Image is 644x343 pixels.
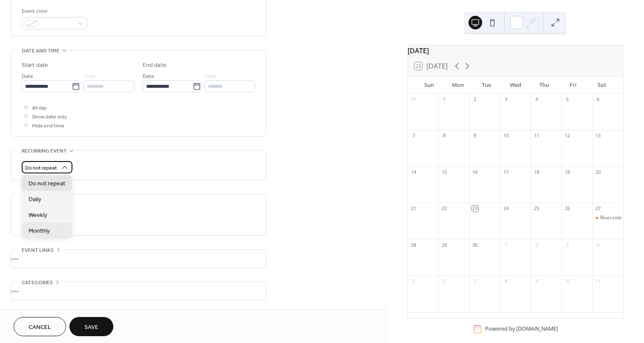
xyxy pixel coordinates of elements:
div: 13 [595,133,601,139]
div: 9 [472,133,478,139]
span: Date and time [22,46,60,55]
div: 2 [533,242,540,248]
div: 30 [472,242,478,248]
div: Fri [559,77,588,94]
span: Event links [22,246,54,255]
div: 1 [441,96,447,103]
div: 24 [503,205,509,212]
div: Tue [472,77,501,94]
div: 8 [441,133,447,139]
div: Sat [587,77,616,94]
div: Powered by [485,326,558,333]
div: Sun [414,77,443,94]
div: 29 [441,242,447,248]
div: Thu [530,77,559,94]
div: 10 [564,278,570,284]
span: Daily [29,195,41,204]
button: Cancel [14,317,66,336]
div: Wed [501,77,530,94]
span: Weekly [29,211,47,220]
div: 2 [472,96,478,103]
div: [DATE] [408,46,623,56]
div: 17 [503,169,509,175]
span: Show date only [32,112,67,121]
a: [DOMAIN_NAME] [516,326,558,333]
div: 19 [564,169,570,175]
div: 18 [533,169,540,175]
div: Start date [22,61,48,70]
div: 20 [595,169,601,175]
div: 1 [503,242,509,248]
span: Do not repeat [29,179,65,188]
div: Mon [443,77,472,94]
div: 6 [595,96,601,103]
span: Save [84,323,98,332]
div: ••• [11,282,266,300]
div: 14 [410,169,417,175]
div: 11 [595,278,601,284]
div: 21 [410,205,417,212]
span: Time [83,72,95,81]
span: Categories [22,278,53,287]
div: Riverside HIH - Fall Back From Violence [592,214,623,222]
div: 26 [564,205,570,212]
div: 25 [533,205,540,212]
div: 27 [595,205,601,212]
div: 15 [441,169,447,175]
span: Monthly [29,227,50,236]
div: 4 [595,242,601,248]
div: 10 [503,133,509,139]
div: 5 [564,96,570,103]
span: Do not repeat [25,163,57,173]
div: 7 [410,133,417,139]
div: 12 [564,133,570,139]
div: 3 [564,242,570,248]
div: End date [143,61,167,70]
span: All day [32,104,47,112]
button: Save [69,317,113,336]
div: 16 [472,169,478,175]
span: Date [22,72,33,81]
div: 23 [472,205,478,212]
div: 9 [533,278,540,284]
div: Event color [22,7,86,16]
span: Cancel [29,323,51,332]
div: 7 [472,278,478,284]
span: Hide end time [32,121,64,130]
div: 31 [410,96,417,103]
div: 28 [410,242,417,248]
div: ••• [11,250,266,268]
div: 5 [410,278,417,284]
div: 4 [533,96,540,103]
div: 8 [503,278,509,284]
div: 11 [533,133,540,139]
div: 22 [441,205,447,212]
span: Date [143,72,154,81]
div: 6 [441,278,447,284]
span: Time [204,72,216,81]
span: Recurring event [22,147,67,156]
div: 3 [503,96,509,103]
